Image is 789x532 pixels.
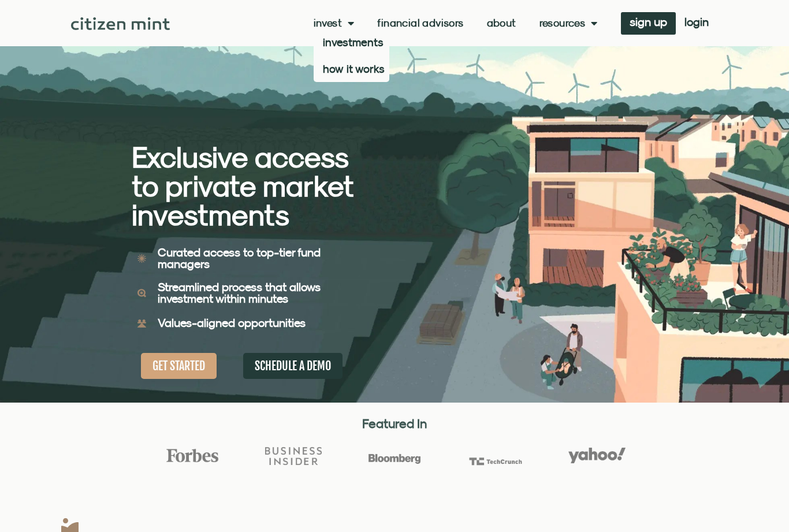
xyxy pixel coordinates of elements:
[158,245,321,270] b: Curated access to top-tier fund managers
[684,18,709,26] span: login
[314,29,389,82] ul: Invest
[255,359,331,373] span: SCHEDULE A DEMO
[132,143,354,229] h2: Exclusive access to private market investments
[158,280,321,305] b: Streamlined process that allows investment within minutes
[314,55,389,82] a: how it works
[539,17,598,29] a: Resources
[71,17,170,30] img: Citizen Mint
[487,17,516,29] a: About
[243,353,343,379] a: SCHEDULE A DEMO
[377,17,463,29] a: Financial Advisors
[158,316,306,329] b: Values-aligned opportunities
[676,12,717,35] a: login
[314,17,355,29] a: Invest
[152,359,205,373] span: GET STARTED
[314,17,598,29] nav: Menu
[314,29,389,55] a: investments
[362,416,427,431] strong: Featured In
[621,12,676,35] a: sign up
[630,18,667,26] span: sign up
[164,448,221,463] img: Forbes Logo
[141,353,217,379] a: GET STARTED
